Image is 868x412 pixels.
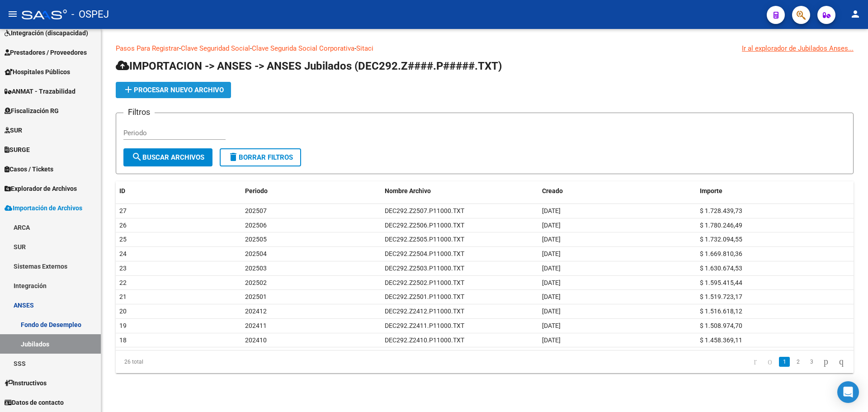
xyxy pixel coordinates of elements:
a: 2 [793,357,803,367]
span: Fiscalización RG [5,106,59,116]
span: 19 [119,322,127,329]
span: Prestadores / Proveedores [5,47,87,57]
button: Borrar Filtros [220,148,301,166]
span: $ 1.508.974,70 [700,322,742,329]
mat-icon: search [132,152,142,162]
span: $ 1.519.723,17 [700,293,742,300]
mat-icon: person [850,9,861,19]
span: Importación de Archivos [5,203,82,213]
span: 25 [119,236,127,243]
span: SUR [5,125,22,135]
span: $ 1.728.439,73 [700,207,742,214]
span: Importe [700,187,722,194]
span: Nombre Archivo [385,187,431,194]
span: [DATE] [542,308,561,315]
span: 202501 [245,293,267,300]
span: DEC292.Z2504.P11000.TXT [385,250,464,257]
span: 23 [119,265,127,272]
span: DEC292.Z2410.P11000.TXT [385,336,464,344]
span: 24 [119,250,127,257]
a: go to next page [820,357,832,367]
span: 20 [119,308,127,315]
span: Datos de contacto [5,398,64,407]
span: $ 1.780.246,49 [700,222,742,229]
span: DEC292.Z2502.P11000.TXT [385,279,464,286]
span: 202502 [245,279,267,286]
span: Buscar Archivos [132,153,204,161]
button: Procesar nuevo archivo [116,82,231,98]
span: 202506 [245,222,267,229]
li: page 1 [778,354,791,369]
a: go to first page [750,357,761,367]
span: [DATE] [542,336,561,344]
a: Clave Seguridad Social [181,44,250,52]
a: Sitaci [356,44,373,52]
span: DEC292.Z2506.P11000.TXT [385,222,464,229]
span: Instructivos [5,378,47,388]
span: Procesar nuevo archivo [123,86,224,94]
mat-icon: menu [7,9,18,19]
div: Ir al explorador de Jubilados Anses... [742,43,854,53]
p: - - - [116,43,854,53]
span: DEC292.Z2411.P11000.TXT [385,322,464,329]
div: Open Intercom Messenger [837,381,859,403]
a: go to last page [835,357,848,367]
span: 202507 [245,207,267,214]
span: [DATE] [542,265,561,272]
span: [DATE] [542,236,561,243]
span: [DATE] [542,222,561,229]
span: 26 [119,222,127,229]
datatable-header-cell: Importe [696,181,854,201]
span: [DATE] [542,207,561,214]
span: [DATE] [542,250,561,257]
span: Hospitales Públicos [5,67,70,77]
a: Pasos Para Registrar [116,44,179,52]
li: page 3 [805,354,818,369]
a: Clave Segurida Social Corporativa [252,44,354,52]
a: 3 [806,357,817,367]
span: 202411 [245,322,267,329]
span: 202412 [245,308,267,315]
datatable-header-cell: Creado [538,181,696,201]
span: [DATE] [542,322,561,329]
mat-icon: add [123,84,134,95]
li: page 2 [791,354,805,369]
span: IMPORTACION -> ANSES -> ANSES Jubilados (DEC292.Z####.P#####.TXT) [116,60,502,72]
span: $ 1.669.810,36 [700,250,742,257]
a: 1 [779,357,790,367]
span: $ 1.516.618,12 [700,308,742,315]
span: 22 [119,279,127,286]
span: DEC292.Z2501.P11000.TXT [385,293,464,300]
span: [DATE] [542,279,561,286]
a: go to previous page [764,357,776,367]
span: Creado [542,187,563,194]
datatable-header-cell: Periodo [241,181,381,201]
span: ANMAT - Trazabilidad [5,86,75,96]
span: Periodo [245,187,268,194]
span: SURGE [5,145,30,155]
span: 202505 [245,236,267,243]
h3: Filtros [123,106,155,118]
span: $ 1.732.094,55 [700,236,742,243]
mat-icon: delete [228,152,239,162]
span: 202503 [245,265,267,272]
datatable-header-cell: Nombre Archivo [381,181,538,201]
span: DEC292.Z2505.P11000.TXT [385,236,464,243]
span: $ 1.630.674,53 [700,265,742,272]
span: DEC292.Z2507.P11000.TXT [385,207,464,214]
span: Casos / Tickets [5,164,53,174]
span: Integración (discapacidad) [5,28,88,38]
span: DEC292.Z2503.P11000.TXT [385,265,464,272]
span: - OSPEJ [71,5,109,24]
span: 18 [119,336,127,344]
button: Buscar Archivos [123,148,212,166]
span: Explorador de Archivos [5,184,77,194]
span: ID [119,187,125,194]
span: 27 [119,207,127,214]
span: 202504 [245,250,267,257]
span: Borrar Filtros [228,153,293,161]
span: 21 [119,293,127,300]
div: 26 total [116,350,262,373]
span: [DATE] [542,293,561,300]
span: DEC292.Z2412.P11000.TXT [385,308,464,315]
